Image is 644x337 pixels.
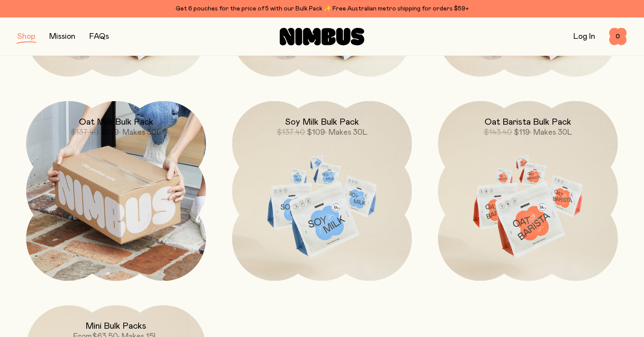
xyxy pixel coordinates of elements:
[285,117,359,127] h2: Soy Milk Bulk Pack
[26,101,206,281] a: Oat Milk Bulk Pack$137.40$109• Makes 30L
[277,129,305,136] span: $137.40
[325,129,367,136] span: • Makes 30L
[119,129,161,136] span: • Makes 30L
[79,117,153,127] h2: Oat Milk Bulk Pack
[485,117,571,127] h2: Oat Barista Bulk Pack
[71,129,99,136] span: $137.40
[609,28,627,45] button: 0
[307,129,325,136] span: $109
[89,33,109,41] a: FAQs
[530,129,572,136] span: • Makes 30L
[514,129,530,136] span: $119
[17,3,627,14] div: Get 6 pouches for the price of 5 with our Bulk Pack ✨ Free Australian metro shipping for orders $59+
[438,101,618,281] a: Oat Barista Bulk Pack$143.40$119• Makes 30L
[49,33,75,41] a: Mission
[573,33,595,41] a: Log In
[101,129,119,136] span: $109
[232,101,412,281] a: Soy Milk Bulk Pack$137.40$109• Makes 30L
[484,129,512,136] span: $143.40
[85,321,146,331] h2: Mini Bulk Packs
